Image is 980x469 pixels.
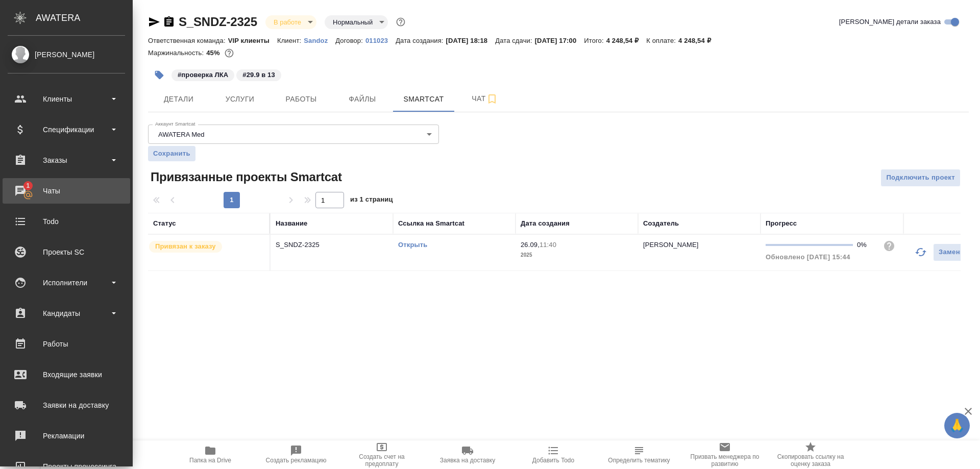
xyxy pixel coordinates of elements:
[365,36,396,44] a: 011023
[350,193,393,208] span: из 1 страниц
[3,178,130,204] a: 1Чаты
[148,49,206,57] p: Маржинальность:
[766,253,850,261] span: Обновлено [DATE] 15:44
[8,428,125,443] div: Рекламации
[148,64,170,86] button: Добавить тэг
[8,91,125,107] div: Клиенты
[179,15,257,29] a: S_SNDZ-2325
[8,244,125,260] div: Проекты SC
[365,37,396,44] p: 011023
[148,37,228,44] p: Ответственная команда:
[271,18,304,27] button: В работе
[944,413,970,438] button: 🙏
[345,453,419,467] span: Создать счет на предоплату
[643,218,679,229] div: Создатель
[325,15,388,29] div: В работе
[148,125,439,144] div: AWATERA Med
[338,93,387,106] span: Файлы
[3,362,130,387] a: Входящие заявки
[20,181,36,191] span: 1
[335,37,365,44] p: Договор:
[153,149,190,159] span: Сохранить
[521,218,570,229] div: Дата создания
[880,169,961,187] button: Подключить проект
[948,415,966,436] span: 🙏
[154,93,203,106] span: Детали
[276,240,388,250] p: S_SNDZ-2325
[766,218,797,229] div: Прогресс
[304,36,335,44] a: Sandoz
[909,240,933,264] button: Обновить прогресс
[774,453,847,467] span: Скопировать ссылку на оценку заказа
[36,8,133,28] div: AWATERA
[8,398,125,413] div: Заявки на доставку
[339,440,425,469] button: Создать счет на предоплату
[167,440,253,469] button: Папка на Drive
[440,457,495,464] span: Заявка на доставку
[3,239,130,265] a: Проекты SC
[688,453,762,467] span: Призвать менеджера по развитию
[8,367,125,382] div: Входящие заявки
[8,122,125,137] div: Спецификации
[606,37,647,44] p: 4 248,54 ₽
[3,331,130,357] a: Работы
[398,241,427,249] a: Открыть
[8,336,125,352] div: Работы
[886,172,955,184] span: Подключить проект
[608,457,670,464] span: Определить тематику
[8,275,125,290] div: Исполнители
[153,218,176,229] div: Статус
[495,37,534,44] p: Дата сдачи:
[8,49,125,60] div: [PERSON_NAME]
[768,440,853,469] button: Скопировать ссылку на оценку заказа
[446,37,496,44] p: [DATE] 18:18
[206,49,222,57] p: 45%
[682,440,768,469] button: Призвать менеджера по развитию
[223,46,236,60] button: 1954.35 RUB;
[584,37,606,44] p: Итого:
[540,241,556,249] p: 11:40
[521,250,633,260] p: 2025
[178,70,228,80] p: #проверка ЛКА
[460,92,509,105] span: Чат
[532,457,574,464] span: Добавить Todo
[399,93,448,106] span: Smartcat
[398,218,464,229] div: Ссылка на Smartcat
[228,37,277,44] p: VIP клиенты
[235,70,282,79] span: 29.9 в 13
[510,440,596,469] button: Добавить Todo
[276,218,307,229] div: Название
[678,37,719,44] p: 4 248,54 ₽
[396,37,446,44] p: Дата создания:
[163,16,175,28] button: Скопировать ссылку
[265,15,316,29] div: В работе
[155,241,216,252] p: Привязан к заказу
[8,214,125,229] div: Todo
[646,37,678,44] p: К оплате:
[148,169,342,185] span: Привязанные проекты Smartcat
[253,440,339,469] button: Создать рекламацию
[215,93,264,106] span: Услуги
[304,37,335,44] p: Sandoz
[535,37,584,44] p: [DATE] 17:00
[8,183,125,199] div: Чаты
[277,93,326,106] span: Работы
[148,146,195,161] button: Сохранить
[277,37,304,44] p: Клиент:
[330,18,376,27] button: Нормальный
[189,457,231,464] span: Папка на Drive
[857,240,875,250] div: 0%
[8,153,125,168] div: Заказы
[148,16,160,28] button: Скопировать ссылку для ЯМессенджера
[521,241,540,249] p: 26.09,
[643,241,699,249] p: [PERSON_NAME]
[3,209,130,234] a: Todo
[394,15,407,29] button: Доп статусы указывают на важность/срочность заказа
[3,392,130,418] a: Заявки на доставку
[242,70,275,80] p: #29.9 в 13
[266,457,327,464] span: Создать рекламацию
[425,440,510,469] button: Заявка на доставку
[839,17,941,27] span: [PERSON_NAME] детали заказа
[3,423,130,449] a: Рекламации
[8,306,125,321] div: Кандидаты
